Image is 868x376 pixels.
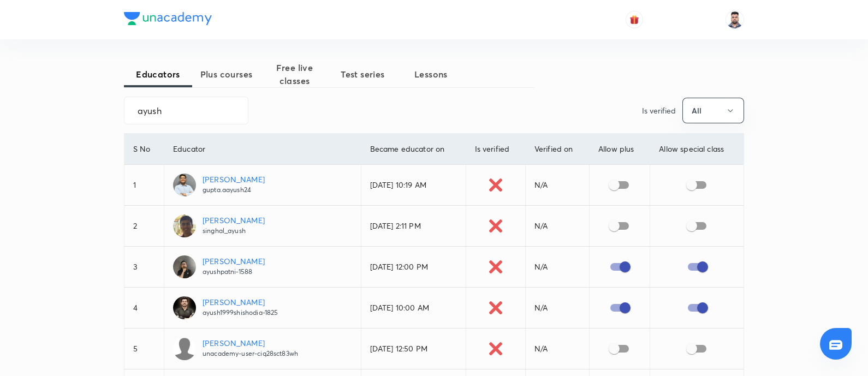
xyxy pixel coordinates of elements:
[629,15,639,25] img: avatar
[626,11,643,28] button: avatar
[525,247,589,288] td: N/A
[124,288,164,329] td: 4
[361,165,466,206] td: [DATE] 10:19 AM
[173,296,352,319] a: [PERSON_NAME]ayush1999shishodia-1825
[361,134,466,165] th: Became educator on
[124,329,164,369] td: 5
[726,10,744,29] img: Maharaj Singh
[192,68,260,81] span: Plus courses
[173,214,352,237] a: [PERSON_NAME]singhal_ayush
[203,174,265,185] p: [PERSON_NAME]
[361,288,466,329] td: [DATE] 10:00 AM
[124,68,192,81] span: Educators
[650,134,744,165] th: Allow special class
[589,134,650,165] th: Allow plus
[203,214,265,226] p: [PERSON_NAME]
[642,105,676,116] p: Is verified
[124,97,248,124] input: Search...
[525,288,589,329] td: N/A
[203,349,298,359] p: unacademy-user-ciq28sct83wh
[124,12,212,28] a: Company Logo
[124,134,164,165] th: S No
[361,206,466,247] td: [DATE] 2:11 PM
[173,337,352,360] a: [PERSON_NAME]unacademy-user-ciq28sct83wh
[525,329,589,369] td: N/A
[164,134,361,165] th: Educator
[525,165,589,206] td: N/A
[466,134,525,165] th: Is verified
[525,206,589,247] td: N/A
[124,12,212,25] img: Company Logo
[329,68,397,81] span: Test series
[203,185,265,195] p: gupta.aayush24
[203,255,265,267] p: [PERSON_NAME]
[203,296,278,308] p: [PERSON_NAME]
[361,247,466,288] td: [DATE] 12:00 PM
[124,206,164,247] td: 2
[124,165,164,206] td: 1
[203,226,265,236] p: singhal_ayush
[260,61,329,87] span: Free live classes
[525,134,589,165] th: Verified on
[203,337,298,349] p: [PERSON_NAME]
[203,308,278,318] p: ayush1999shishodia-1825
[203,267,265,277] p: ayushpatni-1588
[173,255,352,278] a: [PERSON_NAME]ayushpatni-1588
[361,329,466,369] td: [DATE] 12:50 PM
[397,68,465,81] span: Lessons
[682,98,744,123] button: All
[124,247,164,288] td: 3
[173,174,352,196] a: [PERSON_NAME]gupta.aayush24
